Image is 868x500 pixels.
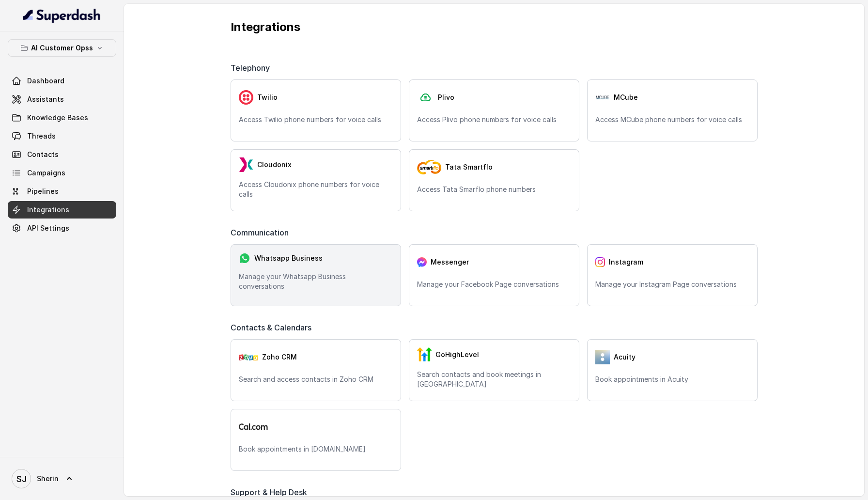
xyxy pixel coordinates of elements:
img: light.svg [23,8,101,23]
span: MCube [614,93,638,102]
img: Pj9IrDBdEGgAAAABJRU5ErkJggg== [595,94,610,100]
img: 5vvjV8cQY1AVHSZc2N7qU9QabzYIM+zpgiA0bbq9KFoni1IQNE8dHPp0leJjYW31UJeOyZnSBUO77gdMaNhFCgpjLZzFnVhVC... [595,350,610,364]
span: Sherin [37,474,59,484]
p: Manage your Facebook Page conversations [417,280,571,289]
a: Threads [8,127,116,145]
img: plivo.d3d850b57a745af99832d897a96997ac.svg [417,90,434,105]
a: Campaigns [8,164,116,182]
span: Support & Help Desk [231,486,311,498]
span: Plivo [438,93,454,102]
p: AI Customer Opss [31,42,93,54]
p: Access MCube phone numbers for voice calls [595,115,749,125]
p: Book appointments in Acuity [595,375,749,384]
span: Tata Smartflo [445,162,493,172]
a: Pipelines [8,183,116,200]
img: instagram.04eb0078a085f83fc525.png [595,257,605,267]
a: Knowledge Bases [8,109,116,126]
p: Search contacts and book meetings in [GEOGRAPHIC_DATA] [417,370,571,389]
span: Messenger [431,257,469,267]
img: LzEnlUgADIwsuYwsTIxNLkxQDEyBEgDTDZAMjs1Qgy9jUyMTMxBzEB8uASKBKLgDqFxF08kI1lQAAAABJRU5ErkJggg== [239,157,253,172]
span: Dashboard [27,76,64,86]
span: Twilio [257,93,278,102]
img: GHL.59f7fa3143240424d279.png [417,347,432,362]
a: Assistants [8,91,116,108]
a: Sherin [8,465,116,492]
span: Assistants [27,94,64,104]
p: Book appointments in [DOMAIN_NAME] [239,444,393,454]
a: Integrations [8,201,116,219]
span: API Settings [27,223,69,233]
img: twilio.7c09a4f4c219fa09ad352260b0a8157b.svg [239,90,253,105]
span: Contacts [27,150,59,159]
span: Pipelines [27,187,59,196]
p: Manage your Instagram Page conversations [595,280,749,289]
span: Zoho CRM [262,352,297,362]
span: Telephony [231,62,274,74]
span: Whatsapp Business [254,253,323,263]
a: Contacts [8,146,116,163]
span: Campaigns [27,168,65,178]
text: SJ [16,474,27,484]
span: Instagram [609,257,643,267]
span: Cloudonix [257,160,292,170]
p: Access Tata Smarflo phone numbers [417,185,571,194]
img: tata-smart-flo.8a5748c556e2c421f70c.png [417,160,441,174]
span: Acuity [614,352,635,362]
img: messenger.2e14a0163066c29f9ca216c7989aa592.svg [417,257,427,267]
span: Contacts & Calendars [231,322,315,333]
p: Search and access contacts in Zoho CRM [239,375,393,384]
span: GoHighLevel [435,350,479,359]
img: zohoCRM.b78897e9cd59d39d120b21c64f7c2b3a.svg [239,354,258,360]
span: Threads [27,131,56,141]
p: Access Plivo phone numbers for voice calls [417,115,571,125]
span: Knowledge Bases [27,113,88,123]
span: Communication [231,227,293,238]
a: API Settings [8,219,116,237]
p: Integrations [231,19,758,35]
a: Dashboard [8,72,116,90]
span: Integrations [27,205,69,215]
img: logo.svg [239,423,268,430]
button: AI Customer Opss [8,39,116,57]
p: Manage your Whatsapp Business conversations [239,272,393,291]
p: Access Cloudonix phone numbers for voice calls [239,180,393,199]
p: Access Twilio phone numbers for voice calls [239,115,393,125]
